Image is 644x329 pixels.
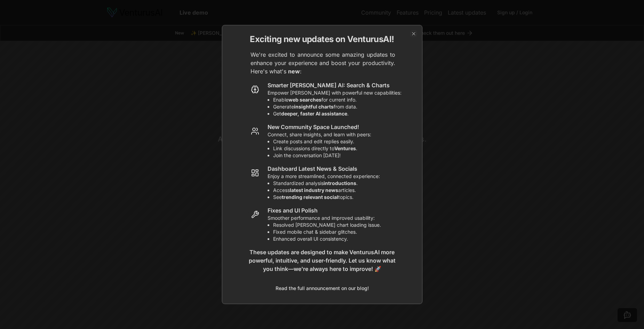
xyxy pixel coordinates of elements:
li: Join the conversation [DATE]! [273,152,371,159]
li: See topics. [273,194,380,201]
strong: web searches [288,97,321,103]
li: Access articles. [273,187,380,194]
h2: Exciting new updates on VenturusAI! [250,34,394,45]
strong: latest industry news [290,187,338,193]
li: Fixed mobile chat & sidebar glitches. [273,228,381,235]
li: Get . [273,110,401,117]
h3: Smarter [PERSON_NAME] AI: Search & Charts [268,81,401,89]
p: These updates are designed to make VenturusAI more powerful, intuitive, and user-friendly. Let us... [244,248,400,273]
li: Resolved [PERSON_NAME] chart loading issue. [273,222,381,228]
h3: New Community Space Launched! [268,123,371,131]
strong: deeper, faster AI assistance [281,111,347,117]
p: Enjoy a more streamlined, connected experience: [268,173,380,201]
strong: insightful charts [294,104,334,110]
p: We're excited to announce some amazing updates to enhance your experience and boost your producti... [245,50,401,75]
h3: Fixes and UI Polish [268,206,381,215]
p: Smoother performance and improved usability: [268,215,381,242]
strong: introductions [324,180,356,186]
li: Link discussions directly to . [273,145,371,152]
li: Generate from data. [273,103,401,110]
li: Create posts and edit replies easily. [273,138,371,145]
strong: new [288,68,300,75]
li: Enhanced overall UI consistency. [273,235,381,242]
h3: Dashboard Latest News & Socials [268,164,380,173]
a: Read the full announcement on our blog! [270,281,374,295]
strong: Ventures [334,145,356,151]
li: Standardized analysis . [273,180,380,187]
strong: trending relevant social [282,194,338,200]
p: Connect, share insights, and learn with peers: [268,131,371,159]
li: Enable for current info. [273,96,401,103]
p: Empower [PERSON_NAME] with powerful new capabilities: [268,89,401,117]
